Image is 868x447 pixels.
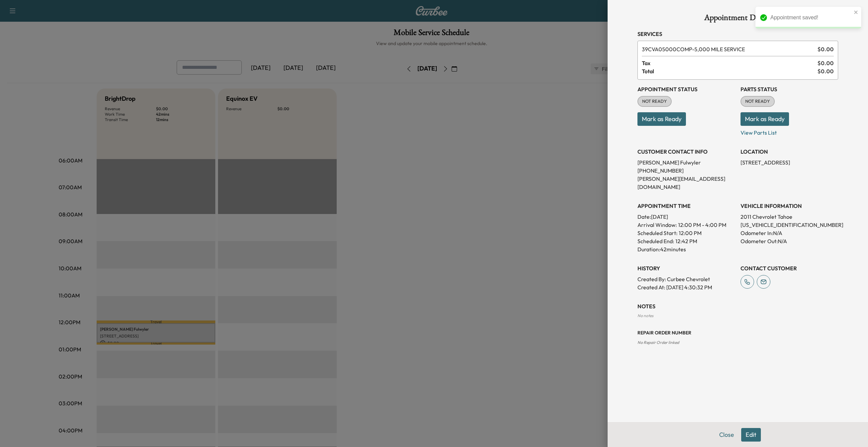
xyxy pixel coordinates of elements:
[817,59,834,67] span: $ 0.00
[741,221,838,229] p: [US_VEHICLE_IDENTIFICATION_NUMBER]
[741,213,838,221] p: 2011 Chevrolet Tahoe
[770,14,852,22] div: Appointment saved!
[637,245,735,253] p: Duration: 42 minutes
[637,158,735,167] p: [PERSON_NAME] Fulwyler
[679,229,702,237] p: 12:00 PM
[741,98,774,105] span: NOT READY
[741,148,838,156] h3: LOCATION
[637,202,735,210] h3: APPOINTMENT TIME
[741,237,838,245] p: Odometer Out: N/A
[637,112,686,126] button: Mark as Ready
[637,167,735,175] p: [PHONE_NUMBER]
[741,229,838,237] p: Odometer In: N/A
[741,158,838,167] p: [STREET_ADDRESS]
[637,85,735,93] h3: Appointment Status
[715,428,738,442] button: Close
[678,221,726,229] span: 12:00 PM - 4:00 PM
[637,229,677,237] p: Scheduled Start:
[741,126,838,137] p: View Parts List
[741,112,789,126] button: Mark as Ready
[741,202,838,210] h3: VEHICLE INFORMATION
[637,175,735,191] p: [PERSON_NAME][EMAIL_ADDRESS][DOMAIN_NAME]
[741,428,761,442] button: Edit
[638,98,671,105] span: NOT READY
[637,283,735,291] p: Created At : [DATE] 4:30:32 PM
[637,329,838,336] h3: Repair Order number
[817,45,834,53] span: $ 0.00
[637,14,838,24] h1: Appointment Details
[854,9,859,15] button: close
[642,59,817,67] span: Tax
[637,275,735,283] p: Created By : Curbee Chevrolet
[741,264,838,272] h3: CONTACT CUSTOMER
[637,237,674,245] p: Scheduled End:
[637,302,838,310] h3: NOTES
[642,67,817,75] span: Total
[637,213,735,221] p: Date: [DATE]
[637,30,838,38] h3: Services
[642,45,815,53] span: 5,000 MILE SERVICE
[637,313,838,318] div: No notes
[637,221,735,229] p: Arrival Window:
[741,85,838,93] h3: Parts Status
[637,148,735,156] h3: CUSTOMER CONTACT INFO
[817,67,834,75] span: $ 0.00
[637,264,735,272] h3: History
[675,237,697,245] p: 12:42 PM
[637,340,679,345] span: No Repair Order linked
